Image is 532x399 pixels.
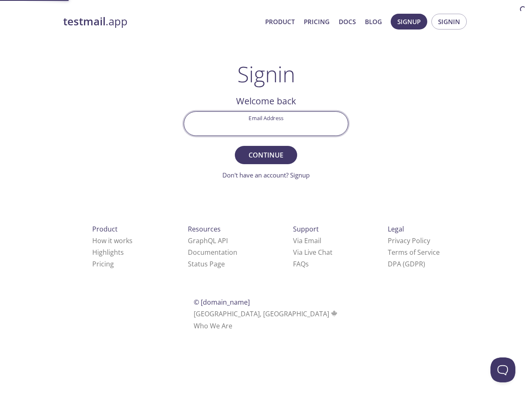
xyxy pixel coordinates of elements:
span: [GEOGRAPHIC_DATA], [GEOGRAPHIC_DATA] [194,309,339,318]
a: Docs [339,16,356,27]
span: Signup [397,16,421,27]
a: Product [265,16,295,27]
button: Signup [391,14,427,30]
a: Terms of Service [388,248,440,257]
strong: testmail [63,14,106,29]
span: Signin [438,16,460,27]
iframe: Help Scout Beacon - Open [490,357,515,382]
a: Pricing [92,259,114,268]
a: DPA (GDPR) [388,259,425,268]
a: Blog [365,16,382,27]
span: Product [92,224,118,234]
span: Resources [188,224,221,234]
span: © [DOMAIN_NAME] [194,298,250,307]
span: s [305,259,309,268]
h2: Welcome back [184,94,348,108]
span: Support [293,224,319,234]
a: Via Email [293,236,321,245]
a: Don't have an account? Signup [222,171,310,179]
a: testmail.app [63,15,259,29]
button: Continue [235,146,297,164]
h1: Signin [237,62,295,86]
a: FAQ [293,259,309,268]
a: GraphQL API [188,236,228,245]
a: Documentation [188,248,237,257]
button: Signin [431,14,467,30]
span: Continue [244,149,288,161]
a: Pricing [304,16,330,27]
a: Via Live Chat [293,248,332,257]
span: Legal [388,224,404,234]
a: Who We Are [194,321,232,330]
a: Highlights [92,248,124,257]
a: How it works [92,236,133,245]
a: Status Page [188,259,225,268]
a: Privacy Policy [388,236,430,245]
